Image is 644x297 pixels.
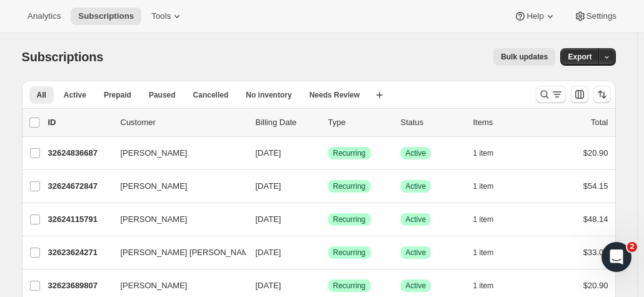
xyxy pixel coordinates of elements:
[583,281,608,290] span: $20.90
[473,277,508,294] button: 1 item
[121,246,256,259] span: [PERSON_NAME] [PERSON_NAME]
[48,144,608,162] div: 32624836687[PERSON_NAME][DATE]SuccessRecurringSuccessActive1 item$20.90
[113,176,238,196] button: [PERSON_NAME]
[193,90,229,100] span: Cancelled
[246,90,291,100] span: No inventory
[151,11,171,21] span: Tools
[121,180,188,193] span: [PERSON_NAME]
[473,144,508,162] button: 1 item
[560,48,599,66] button: Export
[48,147,111,159] p: 32624836687
[48,277,608,294] div: 32623689807[PERSON_NAME][DATE]SuccessRecurringSuccessActive1 item$20.90
[601,242,631,272] iframe: Intercom live chat
[48,244,608,261] div: 32623624271[PERSON_NAME] [PERSON_NAME][DATE]SuccessRecurringSuccessActive1 item$33.00
[333,181,366,191] span: Recurring
[48,116,608,129] div: IDCustomerBilling DateTypeStatusItemsTotal
[149,90,176,100] span: Paused
[37,90,46,100] span: All
[20,8,68,25] button: Analytics
[64,90,86,100] span: Active
[473,211,508,228] button: 1 item
[309,90,360,100] span: Needs Review
[593,86,611,103] button: Sort the results
[473,148,494,158] span: 1 item
[113,243,238,263] button: [PERSON_NAME] [PERSON_NAME]
[526,11,543,21] span: Help
[406,214,426,224] span: Active
[48,213,111,226] p: 32624115791
[48,246,111,259] p: 32623624271
[571,86,588,103] button: Customize table column order and visibility
[536,86,566,103] button: Search and filter results
[583,181,608,191] span: $54.15
[473,116,536,129] div: Items
[583,248,608,257] span: $33.00
[113,276,238,296] button: [PERSON_NAME]
[370,86,390,104] button: Create new view
[473,248,494,258] span: 1 item
[256,281,281,290] span: [DATE]
[144,8,191,25] button: Tools
[113,143,238,163] button: [PERSON_NAME]
[48,180,111,193] p: 32624672847
[121,147,188,159] span: [PERSON_NAME]
[586,11,616,21] span: Settings
[113,209,238,229] button: [PERSON_NAME]
[583,148,608,158] span: $20.90
[406,148,426,158] span: Active
[48,178,608,195] div: 32624672847[PERSON_NAME][DATE]SuccessRecurringSuccessActive1 item$54.15
[256,116,318,129] p: Billing Date
[28,11,61,21] span: Analytics
[501,52,548,62] span: Bulk updates
[333,248,366,258] span: Recurring
[627,242,637,252] span: 2
[256,248,281,257] span: [DATE]
[48,279,111,292] p: 32623689807
[328,116,391,129] div: Type
[406,181,426,191] span: Active
[493,48,555,66] button: Bulk updates
[406,248,426,258] span: Active
[591,116,608,129] p: Total
[121,116,246,129] p: Customer
[583,214,608,224] span: $48.14
[48,116,111,129] p: ID
[566,8,624,25] button: Settings
[506,8,563,25] button: Help
[256,214,281,224] span: [DATE]
[256,181,281,191] span: [DATE]
[473,244,508,261] button: 1 item
[78,11,134,21] span: Subscriptions
[401,116,463,129] p: Status
[333,214,366,224] span: Recurring
[48,211,608,228] div: 32624115791[PERSON_NAME][DATE]SuccessRecurringSuccessActive1 item$48.14
[121,279,188,292] span: [PERSON_NAME]
[473,214,494,224] span: 1 item
[22,50,104,64] span: Subscriptions
[568,52,591,62] span: Export
[473,281,494,291] span: 1 item
[333,148,366,158] span: Recurring
[121,213,188,226] span: [PERSON_NAME]
[473,178,508,195] button: 1 item
[71,8,141,25] button: Subscriptions
[256,148,281,158] span: [DATE]
[473,181,494,191] span: 1 item
[333,281,366,291] span: Recurring
[104,90,131,100] span: Prepaid
[406,281,426,291] span: Active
